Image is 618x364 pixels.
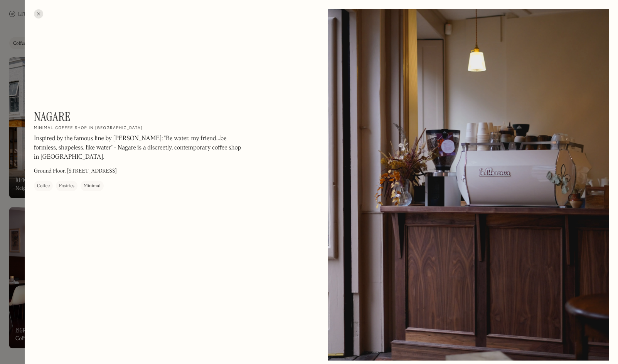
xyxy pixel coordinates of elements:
div: Minimal [84,182,101,190]
div: Pastries [59,182,74,190]
p: Inspired by the famous line by [PERSON_NAME]: "Be water, my friend...be formless, shapeless, like... [34,134,242,162]
div: Coffee [37,182,50,190]
h2: Minimal coffee shop in [GEOGRAPHIC_DATA] [34,126,143,131]
h1: Nagare [34,109,71,124]
p: Ground Floor, [STREET_ADDRESS] [34,167,117,175]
